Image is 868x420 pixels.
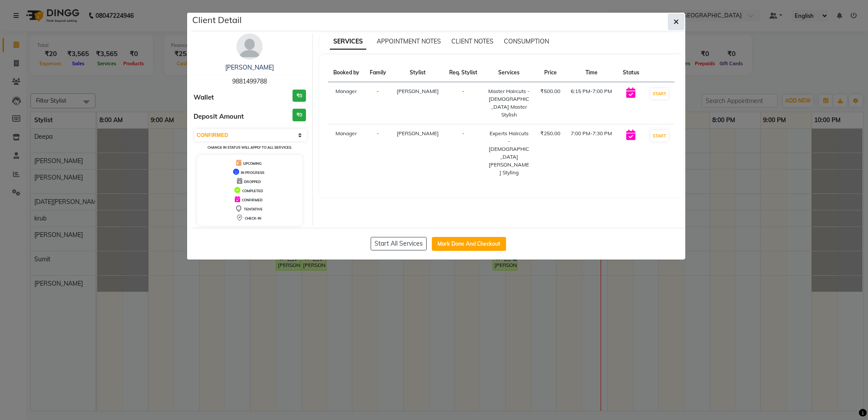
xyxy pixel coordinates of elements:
[566,63,617,82] th: Time
[444,82,483,124] td: -
[432,237,506,251] button: Mark Done And Checkout
[483,63,535,82] th: Services
[293,90,306,102] h3: ₹0
[293,109,306,121] h3: ₹0
[241,170,264,175] span: IN PROGRESS
[365,124,391,182] td: -
[504,37,549,45] span: CONSUMPTION
[444,124,483,182] td: -
[194,112,244,122] span: Deposit Amount
[207,145,292,150] small: Change in status will apply to all services.
[232,77,267,85] span: 9881499788
[330,34,366,50] span: SERVICES
[242,189,263,193] span: COMPLETED
[244,180,261,184] span: DROPPED
[540,130,560,137] div: ₹250.00
[488,130,530,177] div: Experts Haircuts - [DEMOGRAPHIC_DATA] [PERSON_NAME] Styling
[225,63,274,71] a: [PERSON_NAME]
[444,63,483,82] th: Req. Stylist
[540,87,560,95] div: ₹500.00
[245,216,261,220] span: CHECK-IN
[377,37,441,45] span: APPOINTMENT NOTES
[242,198,263,202] span: CONFIRMED
[365,63,391,82] th: Family
[194,93,214,103] span: Wallet
[397,130,439,137] span: [PERSON_NAME]
[566,82,617,124] td: 6:15 PM-7:00 PM
[651,130,668,141] button: START
[328,63,365,82] th: Booked by
[244,207,263,211] span: TENTATIVE
[618,63,644,82] th: Status
[651,88,668,99] button: START
[566,124,617,182] td: 7:00 PM-7:30 PM
[243,161,262,166] span: UPCOMING
[192,13,242,27] h5: Client Detail
[328,124,365,182] td: Manager
[237,33,263,60] img: avatar
[365,82,391,124] td: -
[488,87,530,119] div: Master Haircuts - [DEMOGRAPHIC_DATA] Master Stylish
[391,63,444,82] th: Stylist
[371,237,427,250] button: Start All Services
[535,63,566,82] th: Price
[451,37,493,45] span: CLIENT NOTES
[397,88,439,94] span: [PERSON_NAME]
[328,82,365,124] td: Manager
